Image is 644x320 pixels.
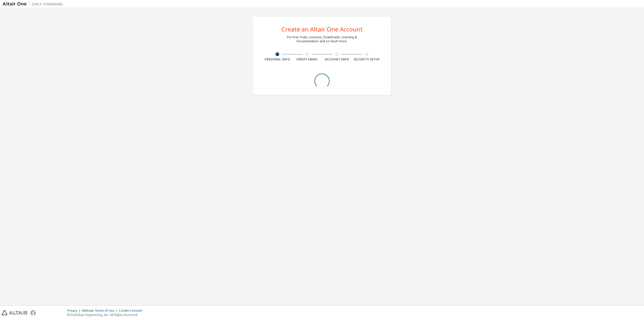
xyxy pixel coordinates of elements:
[3,2,65,7] img: Altair One
[2,310,27,315] img: altair_logo.svg
[287,35,357,43] div: For Free Trials, Licenses, Downloads, Learning & Documentation and so much more.
[82,309,119,313] div: Website Terms of Use
[281,26,363,32] div: Create an Altair One Account
[30,310,36,315] img: facebook.svg
[67,309,82,313] div: Privacy
[322,57,352,61] div: Account Info
[119,309,145,313] div: Cookie Consent
[262,57,292,61] div: Personal Info
[67,313,145,317] p: © 2025 Altair Engineering, Inc. All Rights Reserved.
[352,57,382,61] div: Security Setup
[292,57,322,61] div: Verify Email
